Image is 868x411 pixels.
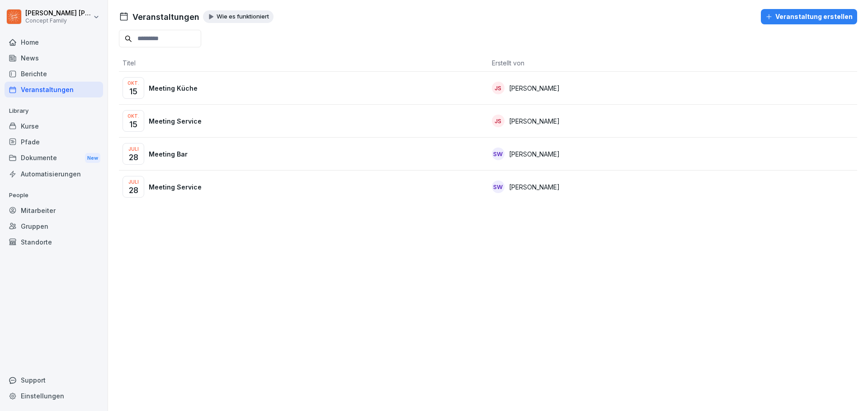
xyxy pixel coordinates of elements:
[5,50,103,66] a: News
[761,9,857,24] button: Veranstaltung erstellen
[149,116,202,126] p: Meeting Service
[25,18,91,24] p: Concept Family
[129,87,137,96] p: 15
[127,80,139,86] p: Okt.
[509,149,560,159] p: [PERSON_NAME]
[5,82,103,97] a: Veranstaltungen
[492,59,524,67] span: Erstellt von
[5,388,103,404] a: Einstellungen
[129,120,137,129] p: 15
[765,12,853,22] div: Veranstaltung erstellen
[127,113,139,119] p: Okt.
[128,179,139,185] p: Juli
[509,83,560,93] p: [PERSON_NAME]
[5,34,103,50] a: Home
[5,104,103,118] p: Library
[492,115,505,127] div: JS
[509,182,560,192] p: [PERSON_NAME]
[5,134,103,150] a: Pfade
[5,118,103,134] a: Kurse
[5,150,103,166] a: DokumenteNew
[5,188,103,203] p: People
[129,153,138,162] p: 28
[5,166,103,182] a: Automatisierungen
[5,218,103,234] a: Gruppen
[492,180,505,193] div: SW
[5,66,103,82] a: Berichte
[509,116,560,126] p: [PERSON_NAME]
[85,153,100,163] div: New
[132,11,199,23] h1: Veranstaltungen
[5,203,103,218] a: Mitarbeiter
[5,150,103,166] div: Dokumente
[149,182,202,192] p: Meeting Service
[149,149,188,159] p: Meeting Bar
[5,372,103,388] div: Support
[149,83,198,93] p: Meeting Küche
[492,82,505,94] div: JS
[123,59,136,67] span: Titel
[25,9,91,17] p: [PERSON_NAME] [PERSON_NAME]
[492,148,505,160] div: SW
[129,186,138,195] p: 28
[5,234,103,250] a: Standorte
[128,146,139,152] p: Juli
[217,13,269,20] p: Wie es funktioniert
